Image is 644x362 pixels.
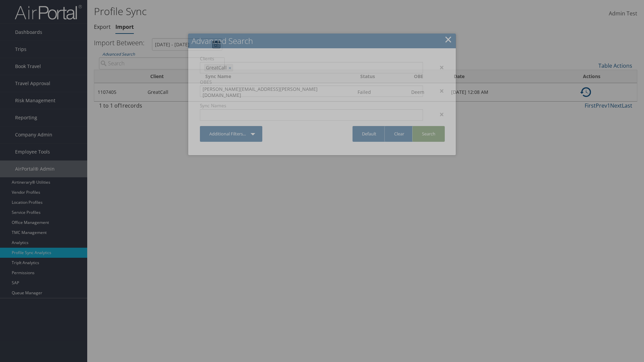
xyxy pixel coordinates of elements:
label: Clients [200,55,423,62]
div: × [428,87,449,95]
div: × [428,110,449,118]
span: GreatCall [205,64,227,71]
a: Clear [384,126,414,142]
a: Close [444,33,452,46]
label: Sync Names [200,102,423,109]
a: Search [412,126,445,142]
label: OBES [200,79,423,85]
a: × [228,64,233,71]
div: × [428,63,449,71]
a: Additional Filters... [200,126,262,142]
a: Default [353,126,386,142]
h2: Advanced Search [188,34,456,48]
